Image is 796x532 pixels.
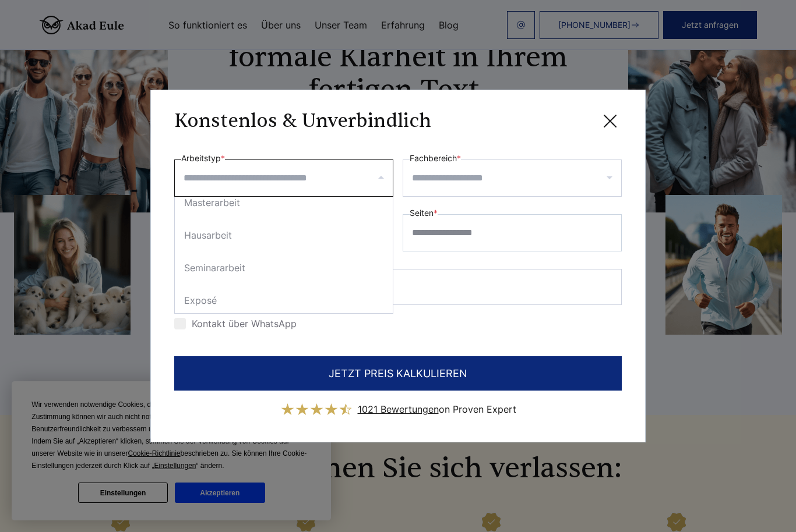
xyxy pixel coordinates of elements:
label: Fachbereich [410,151,461,165]
button: JETZT PREIS KALKULIEREN [174,356,622,391]
h3: Konstenlos & Unverbindlich [174,109,431,133]
div: Seminararbeit [175,251,393,284]
label: Arbeitstyp [181,151,225,165]
div: Hausarbeit [175,219,393,251]
div: on Proven Expert [358,400,516,418]
div: Exposé [175,284,393,317]
label: Kontakt über WhatsApp [174,318,297,329]
span: 1021 Bewertungen [358,403,439,415]
label: Seiten [410,206,438,220]
div: Masterarbeit [175,186,393,219]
